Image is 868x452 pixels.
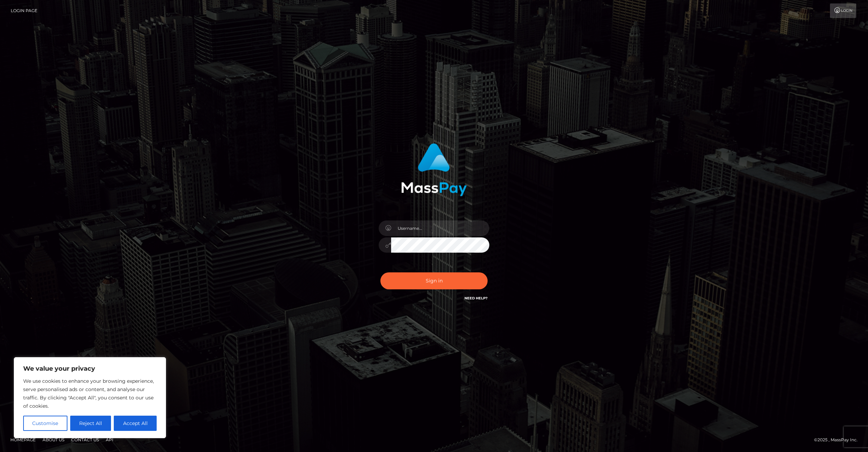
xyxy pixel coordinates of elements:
[830,3,856,18] a: Login
[380,272,488,289] button: Sign in
[23,377,157,410] p: We use cookies to enhance your browsing experience, serve personalised ads or content, and analys...
[40,434,67,445] a: About Us
[70,416,111,431] button: Reject All
[814,436,863,444] div: © 2025 , MassPay Inc.
[401,143,467,196] img: MassPay Login
[8,434,38,445] a: Homepage
[14,357,166,438] div: We value your privacy
[23,416,67,431] button: Customise
[11,3,37,18] a: Login Page
[23,364,157,373] p: We value your privacy
[114,416,157,431] button: Accept All
[103,434,116,445] a: API
[391,220,489,236] input: Username...
[68,434,102,445] a: Contact Us
[464,296,488,300] a: Need Help?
